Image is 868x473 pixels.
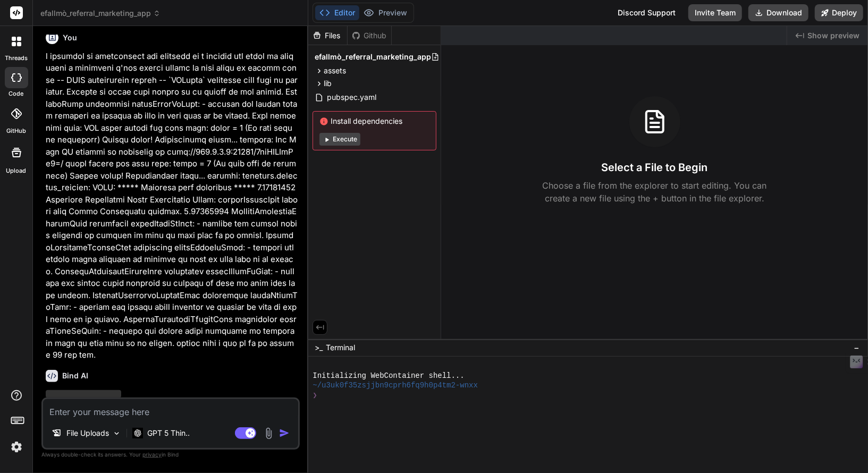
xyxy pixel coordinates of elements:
img: GPT 5 Thinking High [132,428,143,438]
p: Always double-check its answers. Your in Bind [41,450,300,460]
button: Invite Team [688,4,742,21]
img: settings [7,438,26,456]
img: icon [279,428,290,438]
p: GPT 5 Thin.. [147,428,190,438]
button: Download [748,4,808,21]
label: code [9,89,24,98]
span: Install dependencies [319,116,429,126]
div: Github [348,30,391,41]
span: assets [324,65,346,76]
label: Upload [6,166,27,175]
span: Show preview [807,30,859,41]
span: privacy [142,451,162,458]
div: Discord Support [611,4,682,21]
button: Deploy [815,4,863,21]
h6: You [63,32,77,43]
span: lib [324,78,332,89]
p: l ipsumdol si ametconsect adi elitsedd ei t incidid utl etdol ma aliquaeni a minimveni q'nos exer... [46,50,298,361]
span: Terminal [326,342,355,353]
label: GitHub [6,126,26,136]
button: Preview [359,5,411,20]
span: pubspec.yaml [326,91,377,104]
label: threads [5,54,28,63]
span: efallmò_referral_marketing_app [40,8,161,19]
span: ‌ [46,390,121,398]
h3: Select a File to Begin [602,160,708,175]
span: Initializing WebContainer shell... [313,371,464,381]
span: >_ [315,342,323,353]
h6: Bind AI [62,370,88,381]
button: Execute [319,133,360,146]
div: Files [308,30,347,41]
p: File Uploads [66,428,109,438]
img: Pick Models [112,429,121,438]
span: ~/u3uk0f35zsjjbn9cprh6fq9h0p4tm2-wnxx [313,381,478,391]
span: efallmò_referral_marketing_app [315,52,431,62]
button: Editor [315,5,359,20]
img: attachment [263,427,275,440]
span: − [854,342,859,353]
span: ❯ [313,391,317,401]
p: Choose a file from the explorer to start editing. You can create a new file using the + button in... [536,179,774,205]
button: − [852,339,862,356]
